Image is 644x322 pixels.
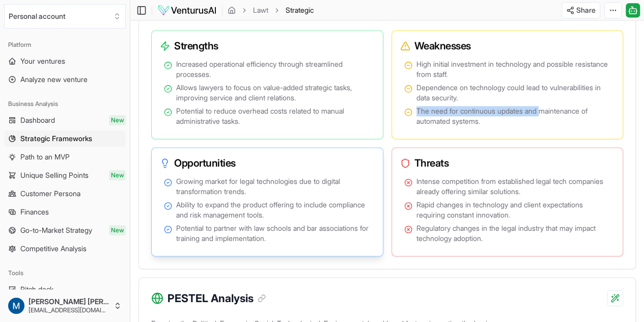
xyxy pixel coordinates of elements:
[4,240,126,257] a: Competitive Analysis
[416,200,611,220] span: Rapid changes in technology and client expectations requiring constant innovation.
[20,170,89,180] span: Unique Selling Points
[400,39,607,53] h3: Weaknesses
[167,290,266,306] h3: PESTEL Analysis
[4,149,126,165] a: Path to an MVP
[20,284,53,294] span: Pitch deck
[20,74,88,85] span: Analyze new venture
[416,83,611,103] span: Dependence on technology could lead to vulnerabilities in data security.
[253,5,268,15] a: Lawt
[20,56,65,66] span: Your ventures
[4,204,126,220] a: Finances
[160,156,367,170] h3: Opportunities
[416,223,611,244] span: Regulatory changes in the legal industry that may impact technology adoption.
[576,5,596,15] span: Share
[400,156,607,170] h3: Threats
[109,115,126,125] span: New
[4,185,126,202] a: Customer Persona
[4,96,126,112] div: Business Analysis
[20,207,49,217] span: Finances
[562,2,600,18] button: Share
[20,189,80,199] span: Customer Persona
[4,281,126,298] a: Pitch deck
[20,152,70,162] span: Path to an MVP
[29,297,109,306] span: [PERSON_NAME] [PERSON_NAME]
[20,115,55,125] span: Dashboard
[4,71,126,88] a: Analyze new venture
[160,39,367,53] h3: Strengths
[228,5,314,15] nav: breadcrumb
[4,37,126,53] div: Platform
[109,170,126,180] span: New
[20,244,87,254] span: Competitive Analysis
[29,306,109,314] span: [EMAIL_ADDRESS][DOMAIN_NAME]
[4,293,126,318] button: [PERSON_NAME] [PERSON_NAME][EMAIL_ADDRESS][DOMAIN_NAME]
[4,265,126,281] div: Tools
[8,298,24,314] img: ACg8ocJRNlb5ZS-6LSRuDbj-rGch4BScJZRTuSe9A6tcTTksWx-6YA=s96-c
[109,225,126,235] span: New
[4,53,126,69] a: Your ventures
[4,222,126,238] a: Go-to-Market StrategyNew
[176,83,371,103] span: Allows lawyers to focus on value-added strategic tasks, improving service and client relations.
[286,5,314,15] span: Strategic
[20,133,92,144] span: Strategic Frameworks
[416,106,611,126] span: The need for continuous updates and maintenance of automated systems.
[176,200,371,220] span: Ability to expand the product offering to include compliance and risk management tools.
[157,4,217,16] img: logo
[4,4,126,29] button: Select an organization
[4,130,126,147] a: Strategic Frameworks
[20,225,92,235] span: Go-to-Market Strategy
[176,106,371,126] span: Potential to reduce overhead costs related to manual administrative tasks.
[176,176,371,197] span: Growing market for legal technologies due to digital transformation trends.
[4,112,126,128] a: DashboardNew
[176,59,371,79] span: Increased operational efficiency through streamlined processes.
[416,59,611,79] span: High initial investment in technology and possible resistance from staff.
[416,176,611,197] span: Intense competition from established legal tech companies already offering similar solutions.
[4,167,126,183] a: Unique Selling PointsNew
[176,223,371,244] span: Potential to partner with law schools and bar associations for training and implementation.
